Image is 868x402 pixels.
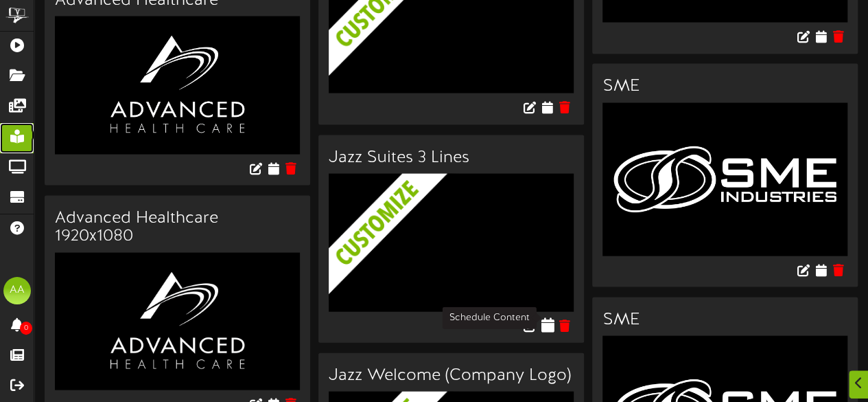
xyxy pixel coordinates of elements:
h3: Advanced Healthcare 1920x1080 [55,210,300,246]
h3: Jazz Suites 3 Lines [329,149,574,167]
img: customize_overlay-33eb2c126fd3cb1579feece5bc878b72.png [329,174,594,350]
h3: SME [602,311,847,329]
h3: SME [602,78,847,96]
img: b690dabd-b6bc-498b-ae35-ec493208405d.png [55,253,300,391]
img: 49307b33-a4a6-40ff-b502-aa5b4991927c.png [55,16,300,155]
div: AA [3,277,31,304]
h3: Jazz Welcome (Company Logo) [329,367,574,385]
span: 0 [20,322,32,335]
img: cb6c8ce7-7247-4c29-852a-03e30aa5b741.png [602,103,847,256]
